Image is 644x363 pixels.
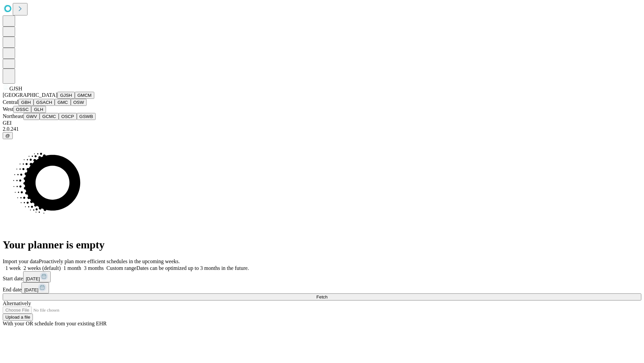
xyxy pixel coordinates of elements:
[77,113,96,120] button: GSWB
[3,92,57,98] span: [GEOGRAPHIC_DATA]
[5,133,10,138] span: @
[3,132,13,139] button: @
[24,287,38,292] span: [DATE]
[84,265,104,271] span: 3 months
[23,113,40,120] button: GWV
[40,113,59,120] button: GCMC
[3,258,39,264] span: Import your data
[55,99,70,106] button: GMC
[63,265,81,271] span: 1 month
[26,276,40,281] span: [DATE]
[3,126,641,132] div: 2.0.241
[31,106,46,113] button: GLH
[18,99,34,106] button: GBH
[3,99,18,105] span: Central
[59,113,77,120] button: OSCP
[137,265,249,271] span: Dates can be optimized up to 3 months in the future.
[3,113,23,119] span: Northeast
[316,294,327,299] span: Fetch
[3,271,641,282] div: Start date
[75,92,94,99] button: GMCM
[23,271,51,282] button: [DATE]
[106,265,136,271] span: Custom range
[3,321,107,326] span: With your OR schedule from your existing EHR
[9,86,22,91] span: GJSH
[3,293,641,300] button: Fetch
[57,92,75,99] button: GJSH
[3,314,33,321] button: Upload a file
[3,106,13,112] span: West
[3,300,31,306] span: Alternatively
[34,99,55,106] button: GSACH
[3,282,641,293] div: End date
[13,106,32,113] button: OSSC
[39,258,180,264] span: Proactively plan more efficient schedules in the upcoming weeks.
[71,99,87,106] button: OSW
[3,120,641,126] div: GEI
[23,265,61,271] span: 2 weeks (default)
[3,239,641,251] h1: Your planner is empty
[5,265,21,271] span: 1 week
[21,282,49,293] button: [DATE]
